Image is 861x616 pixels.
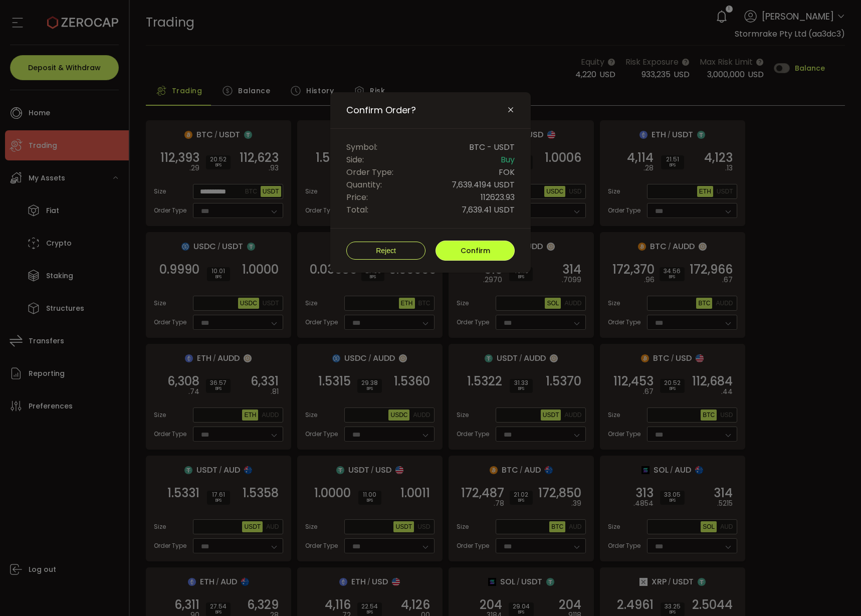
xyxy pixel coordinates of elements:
[346,178,382,191] span: Quantity:
[461,246,490,256] span: Confirm
[346,191,368,203] span: Price:
[501,153,515,166] span: Buy
[481,191,515,203] span: 112623.93
[346,141,377,153] span: Symbol:
[346,242,425,260] button: Reject
[346,104,416,116] span: Confirm Order?
[507,106,515,115] button: Close
[346,153,364,166] span: Side:
[742,508,861,616] iframe: Chat Widget
[469,141,515,153] span: BTC - USDT
[330,92,531,273] div: Confirm Order?
[346,166,393,178] span: Order Type:
[346,203,368,216] span: Total:
[462,203,515,216] span: 7,639.41 USDT
[452,178,515,191] span: 7,639.4194 USDT
[499,166,515,178] span: FOK
[436,241,515,261] button: Confirm
[376,247,396,255] span: Reject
